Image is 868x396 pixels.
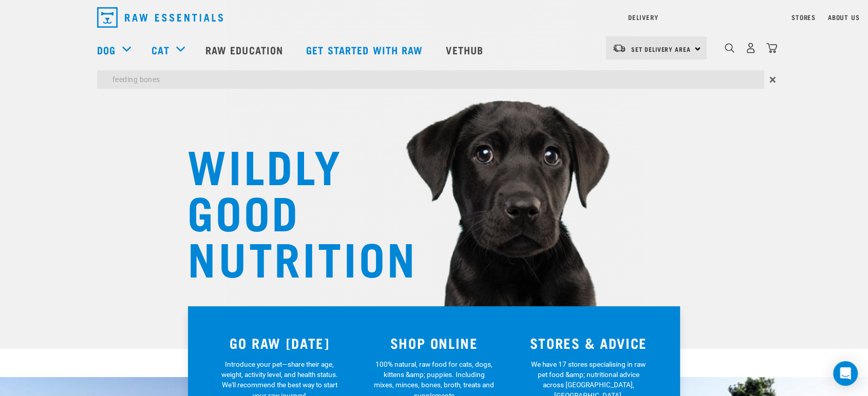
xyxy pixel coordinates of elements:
[725,43,734,53] img: home-icon-1@2x.png
[152,42,169,57] a: Cat
[828,15,859,19] a: About Us
[97,70,764,89] input: Search...
[612,44,626,53] img: van-moving.png
[436,29,496,70] a: Vethub
[769,70,776,89] span: ×
[97,42,116,57] a: Dog
[296,29,436,70] a: Get started with Raw
[833,361,858,386] div: Open Intercom Messenger
[97,7,223,28] img: Raw Essentials Logo
[517,335,659,351] h3: STORES & ADVICE
[363,335,505,351] h3: SHOP ONLINE
[187,141,393,280] h1: WILDLY GOOD NUTRITION
[791,15,816,19] a: Stores
[89,3,779,32] nav: dropdown navigation
[631,47,691,51] span: Set Delivery Area
[766,43,777,53] img: home-icon@2x.png
[209,335,351,351] h3: GO RAW [DATE]
[195,29,296,70] a: Raw Education
[745,43,756,53] img: user.png
[628,15,658,19] a: Delivery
